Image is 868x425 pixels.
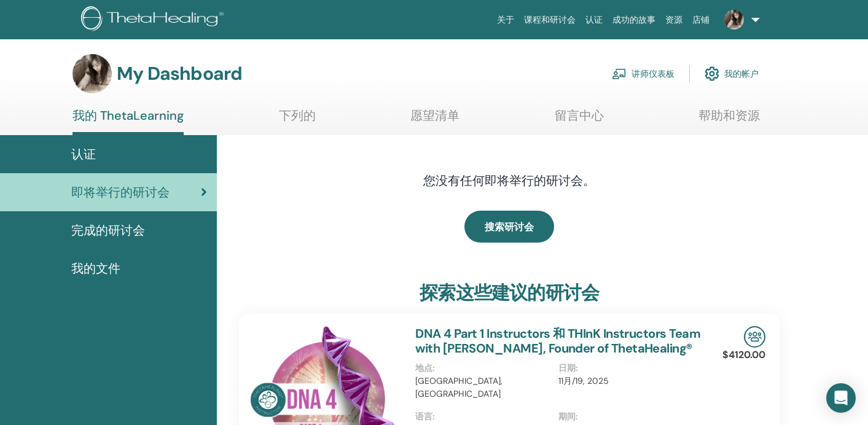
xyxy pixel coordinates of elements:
[558,362,694,375] p: 日期 :
[581,9,608,31] a: 认证
[415,410,551,423] p: 语言 :
[555,108,604,132] a: 留言中心
[705,60,759,87] a: 我的帐户
[117,63,242,85] h3: My Dashboard
[558,410,694,423] p: 期间 :
[724,10,744,29] img: default.jpg
[72,108,184,135] a: 我的 ThetaLearning
[415,362,551,375] p: 地点 :
[71,259,120,278] span: 我的文件
[519,9,581,31] a: 课程和研讨会
[81,6,228,34] img: logo.png
[485,220,534,233] span: 搜索研讨会
[420,282,599,304] h3: 探索这些建议的研讨会
[558,375,694,388] p: 11月/19, 2025
[415,326,700,356] a: DNA 4 Part 1 Instructors 和 THInK Instructors Team with [PERSON_NAME], Founder of ThetaHealing®
[71,145,96,163] span: 认证
[415,375,551,400] p: [GEOGRAPHIC_DATA], [GEOGRAPHIC_DATA]
[279,108,316,132] a: 下列的
[492,9,519,31] a: 关于
[826,383,856,413] div: Open Intercom Messenger
[687,9,714,31] a: 店铺
[612,68,627,79] img: chalkboard-teacher.svg
[612,60,674,87] a: 讲师仪表板
[660,9,687,31] a: 资源
[698,108,760,132] a: 帮助和资源
[464,211,554,243] a: 搜索研讨会
[722,348,765,362] p: $4120.00
[72,54,112,93] img: default.jpg
[608,9,660,31] a: 成功的故事
[316,173,703,188] h4: 您没有任何即将举行的研讨会。
[71,221,145,240] span: 完成的研讨会
[410,108,459,132] a: 愿望清单
[71,183,170,201] span: 即将举行的研讨会
[744,326,765,348] img: In-Person Seminar
[705,63,719,84] img: cog.svg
